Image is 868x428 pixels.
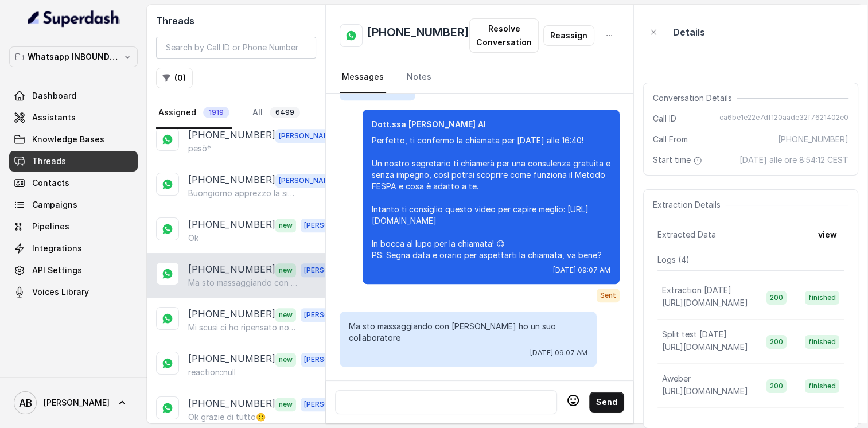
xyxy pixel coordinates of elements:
[530,348,587,357] span: [DATE] 09:07 AM
[32,221,69,232] span: Pipelines
[340,62,620,93] nav: Tabs
[805,335,839,349] span: finished
[805,379,839,393] span: finished
[811,224,844,245] button: view
[9,46,138,67] button: Whatsapp INBOUND Workspace
[367,24,469,47] h2: [PHONE_NUMBER]
[32,155,66,167] span: Threads
[553,266,610,275] span: [DATE] 09:07 AM
[301,263,365,277] span: [PERSON_NAME]
[28,50,119,64] p: Whatsapp INBOUND Workspace
[301,353,365,367] span: [PERSON_NAME]
[662,285,731,296] p: Extraction [DATE]
[156,98,316,129] nav: Tabs
[589,392,624,413] button: Send
[32,90,76,102] span: Dashboard
[9,194,138,215] a: Campaigns
[372,119,610,130] p: Dott.ssa [PERSON_NAME] AI
[662,329,727,340] p: Split test [DATE]
[657,229,716,240] span: Extracted Data
[156,14,316,28] h2: Threads
[404,62,434,93] a: Notes
[9,260,138,281] a: API Settings
[739,154,848,166] span: [DATE] alle ore 8:54:12 CEST
[9,151,138,172] a: Threads
[662,386,748,396] span: [URL][DOMAIN_NAME]
[156,68,193,88] button: (0)
[188,396,275,411] p: [PHONE_NUMBER]
[275,129,340,143] span: [PERSON_NAME]
[32,112,76,123] span: Assistants
[188,352,275,367] p: [PHONE_NUMBER]
[188,277,298,289] p: Ma sto massaggiando con [PERSON_NAME] ho un suo collaboratore
[653,92,737,104] span: Conversation Details
[662,373,691,384] p: Aweber
[662,298,748,308] span: [URL][DOMAIN_NAME]
[469,18,539,53] button: Resolve Conversation
[275,308,296,322] span: new
[188,262,275,277] p: [PHONE_NUMBER]
[32,264,82,276] span: API Settings
[349,321,587,344] p: Ma sto massaggiando con [PERSON_NAME] ho un suo collaboratore
[203,107,229,118] span: 1919
[372,135,610,261] p: Perfetto, ti confermo la chiamata per [DATE] alle 16:40! Un nostro segretario ti chiamerà per una...
[32,243,82,254] span: Integrations
[32,286,89,298] span: Voices Library
[188,128,275,143] p: [PHONE_NUMBER]
[275,219,296,232] span: new
[597,289,620,302] span: Sent
[32,134,104,145] span: Knowledge Bases
[653,154,704,166] span: Start time
[275,174,340,188] span: [PERSON_NAME]
[9,107,138,128] a: Assistants
[9,282,138,302] a: Voices Library
[805,291,839,305] span: finished
[28,9,120,28] img: light.svg
[156,98,232,129] a: Assigned1919
[188,217,275,232] p: [PHONE_NUMBER]
[188,188,298,199] p: Buongiorno apprezzo la sincerità cara ovviamente senza nemmeno avere le informazioni che rilascia...
[156,37,316,59] input: Search by Call ID or Phone Number
[188,367,236,378] p: reaction::null
[9,129,138,150] a: Knowledge Bases
[270,107,300,118] span: 6499
[653,113,676,124] span: Call ID
[657,254,844,266] p: Logs ( 4 )
[778,134,848,145] span: [PHONE_NUMBER]
[9,387,138,419] a: [PERSON_NAME]
[188,411,266,423] p: Ok grazie di tutto🙂
[9,238,138,259] a: Integrations
[766,379,787,393] span: 200
[32,177,69,189] span: Contacts
[301,308,365,322] span: [PERSON_NAME]
[719,113,848,124] span: ca6be1e22e7df120aade32f7621402e0
[653,134,688,145] span: Call From
[301,219,365,232] span: [PERSON_NAME]
[188,173,275,188] p: [PHONE_NUMBER]
[275,263,296,277] span: new
[250,98,302,129] a: All6499
[19,397,32,409] text: AB
[44,397,110,408] span: [PERSON_NAME]
[275,398,296,411] span: new
[32,199,77,211] span: Campaigns
[662,342,748,352] span: [URL][DOMAIN_NAME]
[301,398,365,411] span: [PERSON_NAME]
[766,291,787,305] span: 200
[340,62,386,93] a: Messages
[9,216,138,237] a: Pipelines
[653,199,725,211] span: Extraction Details
[188,322,298,333] p: Mi scusi ci ho ripensato non voglio più essere contattata per avere informazioni. Disdico l'appun...
[9,85,138,106] a: Dashboard
[188,143,211,154] p: pesò*
[543,25,594,46] button: Reassign
[673,25,705,39] p: Details
[188,307,275,322] p: [PHONE_NUMBER]
[188,232,198,244] p: Ok
[9,173,138,193] a: Contacts
[766,335,787,349] span: 200
[275,353,296,367] span: new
